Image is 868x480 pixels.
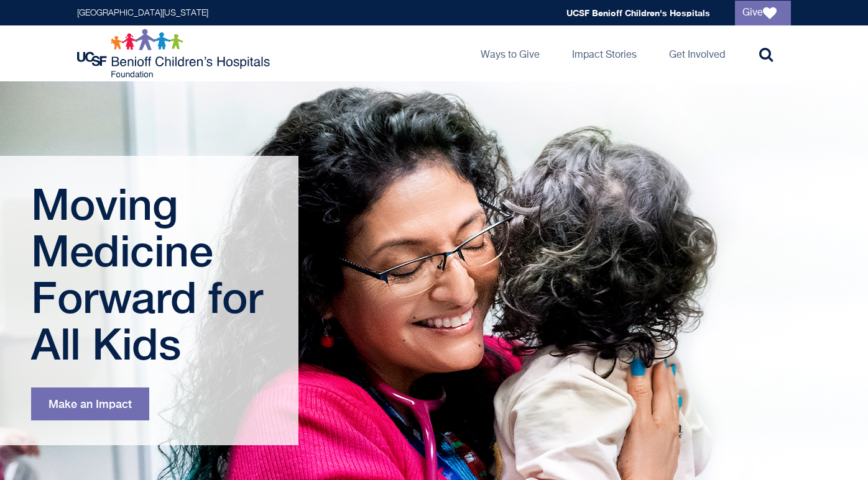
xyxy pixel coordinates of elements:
[31,387,149,420] a: Make an Impact
[31,181,270,367] h1: Moving Medicine Forward for All Kids
[566,7,710,18] a: UCSF Benioff Children's Hospitals
[735,1,791,25] a: Give
[471,25,550,81] a: Ways to Give
[77,9,208,17] a: [GEOGRAPHIC_DATA][US_STATE]
[77,29,273,78] img: Logo for UCSF Benioff Children's Hospitals Foundation
[659,25,735,81] a: Get Involved
[562,25,647,81] a: Impact Stories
